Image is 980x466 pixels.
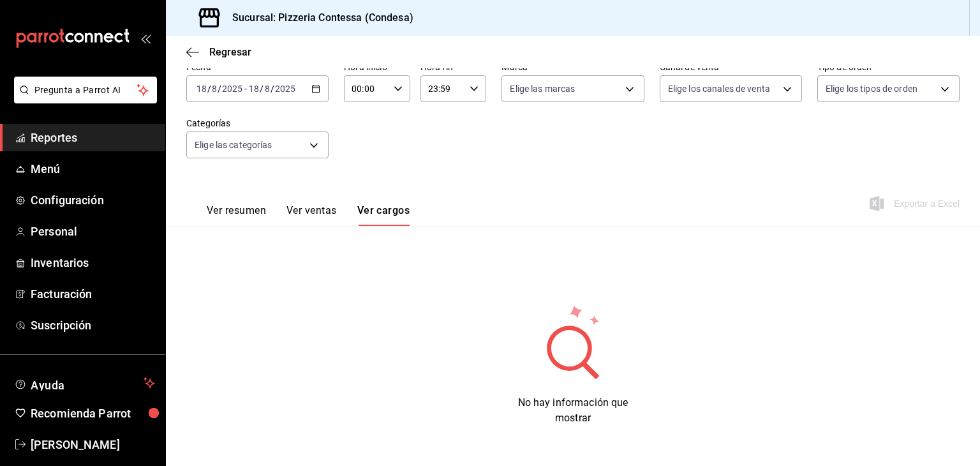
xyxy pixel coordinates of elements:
span: Elige las categorías [195,139,272,151]
input: ---- [274,84,296,94]
span: / [260,84,264,94]
span: Elige los canales de venta [668,82,770,95]
button: Ver cargos [357,204,410,226]
a: Pregunta a Parrot AI [9,93,157,106]
input: -- [211,84,218,94]
input: -- [264,84,271,94]
span: - [244,84,247,94]
span: Personal [31,223,155,240]
button: Ver ventas [286,204,337,226]
input: -- [248,84,260,94]
span: Menú [31,160,155,177]
span: / [207,84,211,94]
button: open_drawer_menu [140,33,151,43]
span: Suscripción [31,317,155,334]
button: Ver resumen [207,204,266,226]
span: Elige las marcas [510,82,575,95]
span: [PERSON_NAME] [31,436,155,453]
span: No hay información que mostrar [518,396,628,424]
label: Fecha [186,63,329,71]
h3: Sucursal: Pizzeria Contessa (Condesa) [222,10,413,26]
button: Pregunta a Parrot AI [14,77,157,103]
label: Hora fin [420,63,487,71]
label: Categorías [186,119,329,128]
span: / [218,84,221,94]
span: Reportes [31,129,155,146]
span: Recomienda Parrot [31,405,155,422]
input: ---- [221,84,243,94]
label: Hora inicio [344,63,410,71]
span: Regresar [209,46,251,58]
span: Elige los tipos de orden [826,82,917,95]
span: Inventarios [31,254,155,271]
span: Pregunta a Parrot AI [34,84,137,97]
span: / [271,84,274,94]
button: Regresar [186,46,251,58]
span: Ayuda [31,375,138,391]
input: -- [196,84,207,94]
span: Configuración [31,192,155,209]
span: Facturación [31,285,155,303]
div: navigation tabs [207,204,410,226]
